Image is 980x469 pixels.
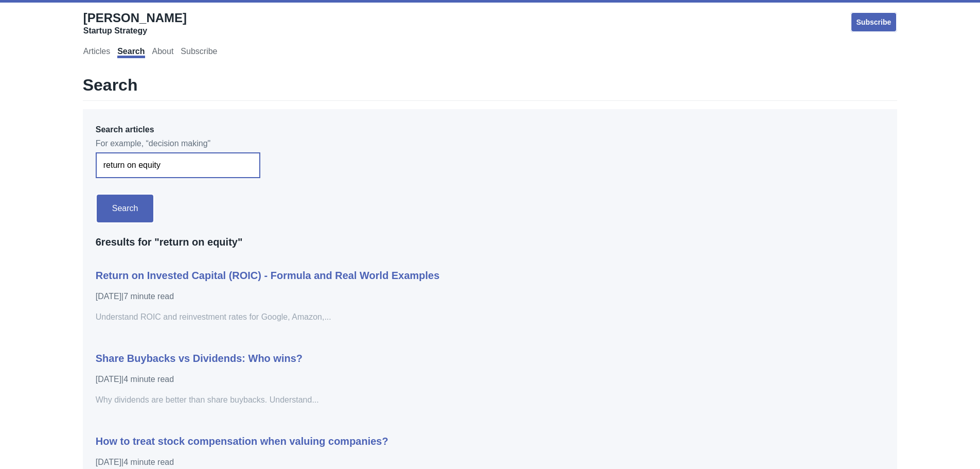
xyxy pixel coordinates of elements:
p: [DATE] | 4 minute read [96,456,648,468]
a: How to treat stock compensation when valuing companies? [96,436,388,447]
a: About [152,47,174,58]
p: [DATE] | 4 minute read [96,373,648,386]
a: Return on Invested Capital (ROIC) - Formula and Real World Examples [96,270,440,281]
p: Understand ROIC and reinvestment rates for Google, Amazon,... [96,311,648,323]
span: For example, “decision making" [96,137,885,150]
a: Subscribe [850,12,898,32]
p: [DATE] | 7 minute read [96,290,648,303]
div: Startup Strategy [83,26,187,36]
p: Search articles [96,125,885,135]
span: [PERSON_NAME] [83,11,187,25]
a: Share Buybacks vs Dividends: Who wins? [96,353,302,364]
p: Why dividends are better than share buybacks. Understand... [96,394,648,406]
h1: Search [83,75,898,101]
h3: 6 results for " return on equity " [96,236,885,249]
a: Search [117,47,145,58]
a: [PERSON_NAME]Startup Strategy [83,10,187,36]
a: Articles [83,47,110,58]
a: Subscribe [181,47,217,58]
input: Search [96,194,155,223]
